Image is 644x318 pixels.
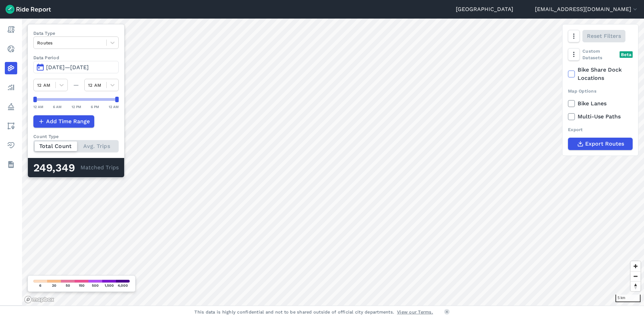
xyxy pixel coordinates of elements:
div: 6 PM [91,104,99,110]
a: Policy [5,100,17,113]
span: Export Routes [585,140,624,148]
a: [GEOGRAPHIC_DATA] [456,5,513,13]
div: Custom Datasets [568,48,633,61]
button: Reset Filters [582,30,625,42]
div: 12 AM [33,104,43,110]
a: Datasets [5,158,17,171]
label: Bike Lanes [568,99,633,108]
div: Matched Trips [28,158,124,177]
button: Zoom out [631,271,641,281]
span: Reset Filters [587,32,621,40]
div: — [68,81,84,89]
div: 6 AM [53,104,62,110]
a: Health [5,139,17,151]
div: 12 AM [109,104,119,110]
button: Add Time Range [33,115,94,128]
div: Beta [620,51,633,58]
label: Data Period [33,54,119,61]
button: [EMAIL_ADDRESS][DOMAIN_NAME] [535,5,638,13]
span: Add Time Range [46,117,90,126]
button: Export Routes [568,138,633,150]
div: 12 PM [72,104,81,110]
span: [DATE]—[DATE] [46,64,89,71]
div: 5 km [615,295,641,302]
div: Export [568,126,633,133]
div: 249,349 [33,163,80,172]
label: Bike Share Dock Locations [568,66,633,82]
button: Reset bearing to north [631,281,641,291]
a: Mapbox logo [24,296,54,304]
a: View our Terms. [397,309,433,315]
img: Ride Report [6,5,51,14]
div: Map Options [568,88,633,94]
button: [DATE]—[DATE] [33,61,119,73]
button: Zoom in [631,261,641,271]
label: Multi-Use Paths [568,113,633,121]
a: Analyze [5,81,17,94]
a: Heatmaps [5,62,17,74]
a: Areas [5,120,17,132]
div: Count Type [33,133,119,140]
label: Data Type [33,30,119,36]
a: Realtime [5,43,17,55]
canvas: Map [22,19,644,306]
a: Report [5,23,17,36]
